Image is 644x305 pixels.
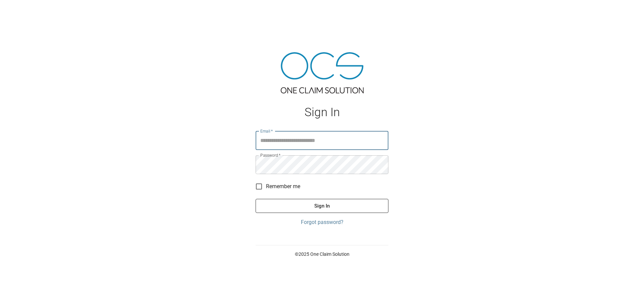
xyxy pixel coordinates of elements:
h1: Sign In [256,105,388,119]
p: © 2025 One Claim Solution [256,251,388,257]
img: ocs-logo-tra.png [281,52,364,93]
a: Forgot password? [256,218,388,226]
button: Sign In [256,199,388,213]
label: Email [260,128,273,134]
img: ocs-logo-white-transparent.png [8,4,35,17]
span: Remember me [266,182,300,190]
label: Password [260,152,280,158]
